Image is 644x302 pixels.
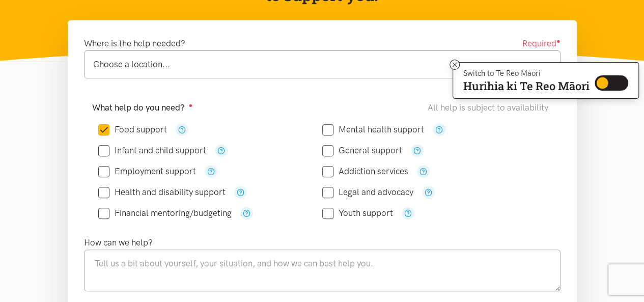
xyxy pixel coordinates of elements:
[84,236,153,250] label: How can we help?
[463,70,590,76] p: Switch to Te Reo Māori
[92,101,193,115] label: What help do you need?
[98,167,196,176] label: Employment support
[522,37,561,50] span: Required
[98,146,206,155] label: Infant and child support
[322,209,393,217] label: Youth support
[322,188,413,197] label: Legal and advocacy
[98,209,232,217] label: Financial mentoring/budgeting
[428,101,552,115] div: All help is subject to availability
[322,125,424,134] label: Mental health support
[322,167,408,176] label: Addiction services
[93,58,550,71] div: Choose a location...
[463,81,590,91] p: Hurihia ki Te Reo Māori
[322,146,402,155] label: General support
[98,125,167,134] label: Food support
[98,188,226,197] label: Health and disability support
[189,101,193,109] sup: ●
[556,37,561,45] sup: ●
[84,37,185,50] label: Where is the help needed?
